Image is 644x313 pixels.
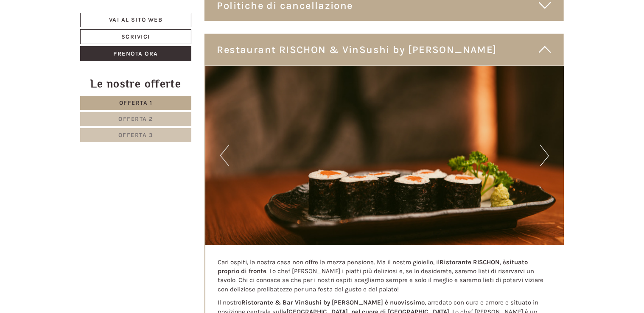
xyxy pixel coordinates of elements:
[80,29,191,44] a: Scrivici
[119,99,153,106] span: Offerta 1
[6,23,137,49] div: Buon giorno, come possiamo aiutarla?
[13,41,133,47] small: 19:26
[118,131,154,139] span: Offerta 3
[118,115,153,123] span: Offerta 2
[218,258,552,295] p: Cari ospiti, la nostra casa non offre la mezza pensione. Ma il nostro gioiello, il , è . Lo chef ...
[440,259,500,266] strong: Ristorante RISCHON
[80,76,191,92] div: Le nostre offerte
[13,25,133,31] div: Hotel B&B Feldmessner
[151,6,183,21] div: lunedì
[242,299,425,307] strong: Ristorante & Bar VinSushi by [PERSON_NAME] è nuovissimo
[80,13,191,27] a: Vai al sito web
[204,34,564,65] div: Restaurant RISCHON & VinSushi by [PERSON_NAME]
[540,145,549,166] button: Next
[80,46,191,61] a: Prenota ora
[289,224,334,238] button: Invia
[220,145,229,166] button: Previous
